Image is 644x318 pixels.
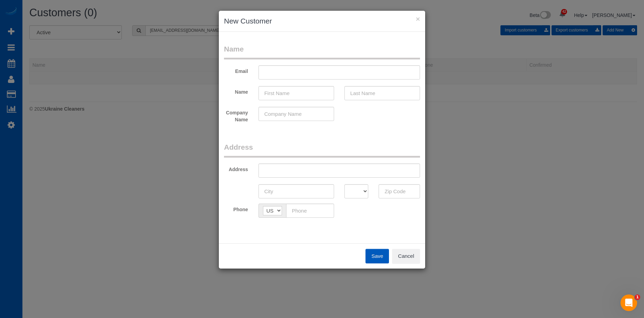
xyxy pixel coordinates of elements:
button: Cancel [392,249,420,263]
input: Last Name [344,86,420,100]
span: 1 [635,294,640,300]
label: Address [219,163,253,173]
input: Company Name [258,107,334,121]
button: × [416,15,420,22]
input: Zip Code [379,184,420,198]
input: First Name [258,86,334,100]
label: Email [219,65,253,75]
iframe: Intercom live chat [621,294,637,311]
legend: Name [224,44,420,59]
label: Company Name [219,107,253,123]
label: Phone [219,204,253,213]
h3: New Customer [224,16,420,26]
label: Name [219,86,253,95]
input: City [258,184,334,198]
sui-modal: New Customer [219,11,425,269]
legend: Address [224,142,420,158]
button: Save [365,249,389,263]
input: Phone [286,204,334,218]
